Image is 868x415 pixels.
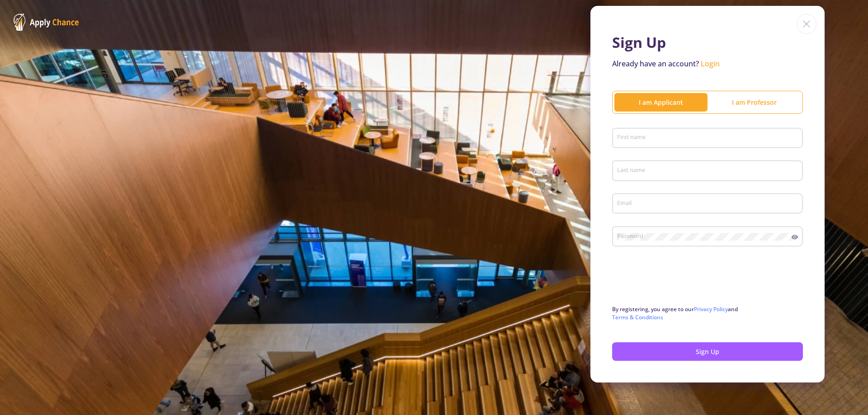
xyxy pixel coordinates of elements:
[612,342,803,361] button: Sign Up
[612,34,803,51] h1: Sign Up
[612,305,803,322] p: By registering, you agree to our and
[694,305,728,313] a: Privacy Policy
[708,98,801,107] div: I am Professor
[612,263,750,298] iframe: reCAPTCHA
[612,313,663,321] a: Terms & Conditions
[797,14,816,34] img: close icon
[701,59,720,69] a: Login
[612,58,803,69] p: Already have an account?
[614,98,708,107] div: I am Applicant
[14,14,79,31] img: ApplyChance Logo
